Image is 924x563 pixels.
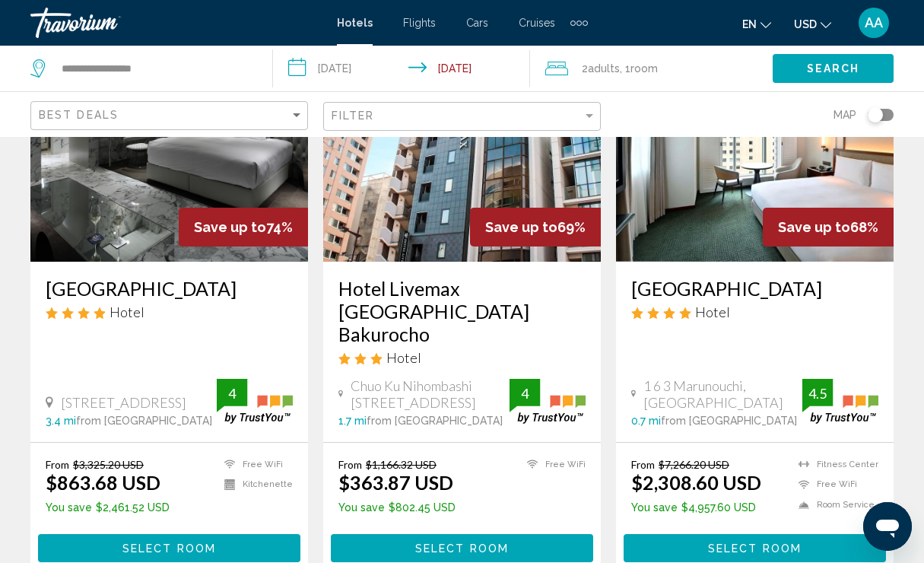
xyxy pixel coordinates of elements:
[338,458,362,471] span: From
[39,110,303,122] mat-select: Sort by
[338,501,456,514] p: $802.45 USD
[708,542,802,555] span: Select Room
[794,13,831,35] button: Change currency
[73,458,144,471] del: $3,325.20 USD
[863,502,912,551] iframe: Button to launch messaging window
[791,498,878,511] li: Room Service
[323,18,601,262] img: Hotel image
[631,501,761,514] p: $4,957.60 USD
[510,379,586,424] img: trustyou-badge.svg
[631,458,655,471] span: From
[802,379,878,424] img: trustyou-badge.svg
[30,18,308,262] img: Hotel image
[217,384,247,402] div: 4
[624,538,886,555] a: Select Room
[588,62,620,75] span: Adults
[179,208,308,247] div: 74%
[122,542,216,555] span: Select Room
[659,458,729,471] del: $7,266.20 USD
[273,46,531,91] button: Check-in date: Nov 10, 2025 Check-out date: Nov 15, 2025
[570,11,588,35] button: Extra navigation items
[466,17,488,29] a: Cars
[76,415,212,427] span: from [GEOGRAPHIC_DATA]
[46,471,160,494] ins: $863.68 USD
[485,219,557,235] span: Save up to
[331,534,593,562] button: Select Room
[773,54,894,82] button: Search
[519,458,586,471] li: Free WiFi
[742,18,757,30] span: en
[802,384,833,402] div: 4.5
[631,304,878,320] div: 4 star Hotel
[631,471,761,494] ins: $2,308.60 USD
[530,46,773,91] button: Travelers: 2 adults, 0 children
[807,63,860,75] span: Search
[834,104,856,126] span: Map
[856,108,894,122] button: Toggle map
[616,18,894,262] img: Hotel image
[403,17,436,29] a: Flights
[351,377,510,411] span: Chuo Ku Nihombashi [STREET_ADDRESS]
[338,415,367,427] span: 1.7 mi
[854,7,894,39] button: User Menu
[791,458,878,471] li: Fitness Center
[582,58,620,79] span: 2
[367,415,503,427] span: from [GEOGRAPHIC_DATA]
[415,542,509,555] span: Select Room
[46,501,92,514] span: You save
[631,501,678,514] span: You save
[791,479,878,491] li: Free WiFi
[763,208,894,247] div: 68%
[38,538,300,555] a: Select Room
[338,501,385,514] span: You save
[742,13,771,35] button: Change language
[631,415,661,427] span: 0.7 mi
[338,349,586,366] div: 3 star Hotel
[519,17,555,29] a: Cruises
[620,58,658,79] span: , 1
[510,384,540,402] div: 4
[337,17,373,29] a: Hotels
[217,458,293,471] li: Free WiFi
[323,101,601,132] button: Filter
[338,471,453,494] ins: $363.87 USD
[217,379,293,424] img: trustyou-badge.svg
[631,277,878,300] a: [GEOGRAPHIC_DATA]
[470,208,601,247] div: 69%
[217,479,293,491] li: Kitchenette
[695,304,730,320] span: Hotel
[46,458,69,471] span: From
[194,219,266,235] span: Save up to
[61,394,186,411] span: [STREET_ADDRESS]
[46,501,170,514] p: $2,461.52 USD
[366,458,437,471] del: $1,166.32 USD
[794,18,817,30] span: USD
[46,415,76,427] span: 3.4 mi
[46,304,293,320] div: 4 star Hotel
[778,219,850,235] span: Save up to
[630,62,658,75] span: Room
[39,109,119,121] span: Best Deals
[386,349,421,366] span: Hotel
[110,304,144,320] span: Hotel
[643,377,802,411] span: 1 6 3 Marunouchi, [GEOGRAPHIC_DATA]
[661,415,797,427] span: from [GEOGRAPHIC_DATA]
[332,110,375,122] span: Filter
[30,8,322,38] a: Travorium
[38,534,300,562] button: Select Room
[46,277,293,300] a: [GEOGRAPHIC_DATA]
[331,538,593,555] a: Select Room
[338,277,586,345] a: Hotel Livemax [GEOGRAPHIC_DATA] Bakurocho
[865,15,883,30] span: AA
[624,534,886,562] button: Select Room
